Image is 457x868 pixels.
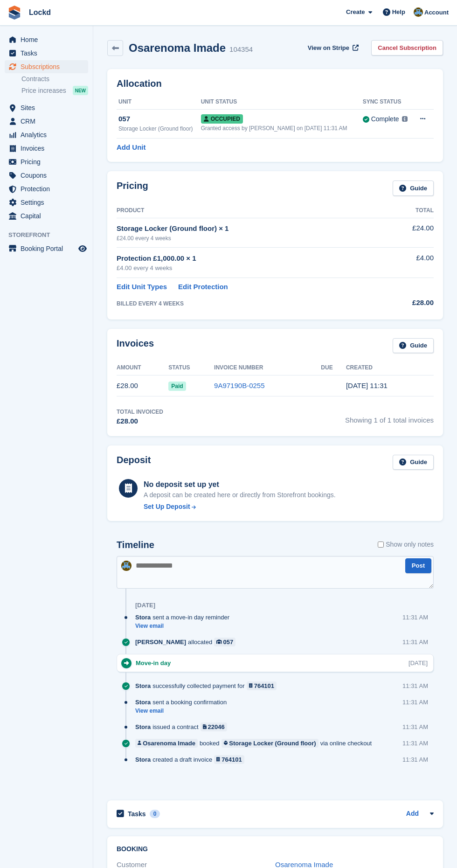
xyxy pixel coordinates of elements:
[8,230,93,240] span: Storefront
[118,114,201,125] div: 057
[117,846,434,853] h2: Booking
[5,196,88,209] a: menu
[346,361,434,375] th: Created
[5,169,88,182] a: menu
[402,698,428,707] div: 11:31 AM
[117,540,154,550] h2: Timeline
[135,638,240,646] div: allocated
[117,203,383,218] th: Product
[21,101,76,114] span: Sites
[21,47,76,60] span: Tasks
[150,810,160,818] div: 0
[117,78,434,89] h2: Allocation
[117,181,148,196] h2: Pricing
[136,659,175,667] div: Move-in day
[402,638,428,646] div: 11:31 AM
[128,810,146,818] h2: Tasks
[5,33,88,46] a: menu
[346,7,365,17] span: Create
[21,86,66,95] span: Price increases
[135,755,151,764] span: Stora
[144,502,336,512] a: Set Up Deposit
[21,85,88,96] a: Price increases NEW
[118,125,201,133] div: Storage Locker (Ground floor)
[117,282,167,292] a: Edit Unit Types
[168,361,214,375] th: Status
[5,128,88,141] a: menu
[378,540,384,549] input: Show only notes
[402,613,428,622] div: 11:31 AM
[21,155,76,168] span: Pricing
[222,739,319,748] a: Storage Locker (Ground floor)
[21,33,76,46] span: Home
[402,116,408,122] img: icon-info-grey-7440780725fd019a000dd9b08b2336e03edf1995a4989e88bcd33f0948082b44.svg
[7,6,21,20] img: stora-icon-8386f47178a22dfd0bd8f6a31ec36ba5ce8667c1dd55bd0f319d3a0aa187defe.svg
[129,42,226,54] h2: Osarenoma Imade
[135,613,151,622] span: Stora
[21,182,76,195] span: Protection
[229,44,253,55] div: 104354
[21,115,76,128] span: CRM
[308,43,349,53] span: View on Stripe
[77,243,88,254] a: Preview store
[135,613,234,622] div: sent a move-in day reminder
[117,455,151,470] h2: Deposit
[5,47,88,60] a: menu
[5,209,88,222] a: menu
[135,722,151,731] span: Stora
[117,223,383,234] div: Storage Locker (Ground floor) × 1
[168,382,186,391] span: Paid
[135,755,249,764] div: created a draft invoice
[201,114,243,124] span: Occupied
[135,722,232,731] div: issued a contract
[321,361,346,375] th: Due
[117,234,383,243] div: £24.00 every 4 weeks
[383,248,434,278] td: £4.00
[409,659,428,667] div: [DATE]
[424,8,449,17] span: Account
[135,622,234,630] a: View email
[201,124,363,132] div: Granted access by [PERSON_NAME] on [DATE] 11:31 AM
[254,681,274,690] div: 764101
[371,40,443,56] a: Cancel Subscription
[214,382,264,389] a: 9A97190B-0255
[5,182,88,195] a: menu
[135,602,155,609] div: [DATE]
[135,681,151,690] span: Stora
[393,181,434,196] a: Guide
[135,638,186,646] span: [PERSON_NAME]
[121,561,132,571] img: Paul Budding
[402,755,428,764] div: 11:31 AM
[304,40,360,56] a: View on Stripe
[393,455,434,470] a: Guide
[117,95,201,110] th: Unit
[201,95,363,110] th: Unit Status
[247,681,277,690] a: 764101
[117,264,383,273] div: £4.00 every 4 weeks
[414,7,423,17] img: Paul Budding
[144,490,336,500] p: A deposit can be created here or directly from Storefront bookings.
[201,722,227,731] a: 22046
[117,416,163,427] div: £28.00
[5,155,88,168] a: menu
[117,299,383,308] div: BILLED EVERY 4 WEEKS
[117,253,383,264] div: Protection £1,000.00 × 1
[135,698,151,707] span: Stora
[378,540,434,549] label: Show only notes
[135,707,231,715] a: View email
[21,60,76,73] span: Subscriptions
[222,755,242,764] div: 764101
[383,218,434,247] td: £24.00
[135,681,281,690] div: successfully collected payment for
[144,502,190,512] div: Set Up Deposit
[117,375,168,396] td: £28.00
[21,142,76,155] span: Invoices
[144,479,336,490] div: No deposit set up yet
[73,86,88,95] div: NEW
[21,209,76,222] span: Capital
[402,722,428,731] div: 11:31 AM
[229,739,316,748] div: Storage Locker (Ground floor)
[405,558,431,574] button: Post
[345,408,434,427] span: Showing 1 of 1 total invoices
[346,382,388,389] time: 2025-08-29 10:31:01 UTC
